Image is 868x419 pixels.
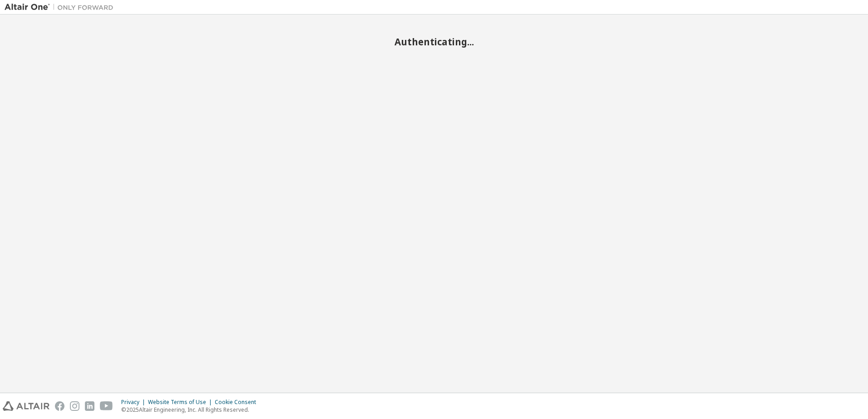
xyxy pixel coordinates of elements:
[5,3,118,12] img: Altair One
[55,401,64,411] img: facebook.svg
[5,36,863,48] h2: Authenticating...
[100,401,113,411] img: youtube.svg
[121,406,261,414] p: © 2025 Altair Engineering, Inc. All Rights Reserved.
[85,401,94,411] img: linkedin.svg
[148,399,215,406] div: Website Terms of Use
[215,399,261,406] div: Cookie Consent
[3,401,49,411] img: altair_logo.svg
[70,401,79,411] img: instagram.svg
[121,399,148,406] div: Privacy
